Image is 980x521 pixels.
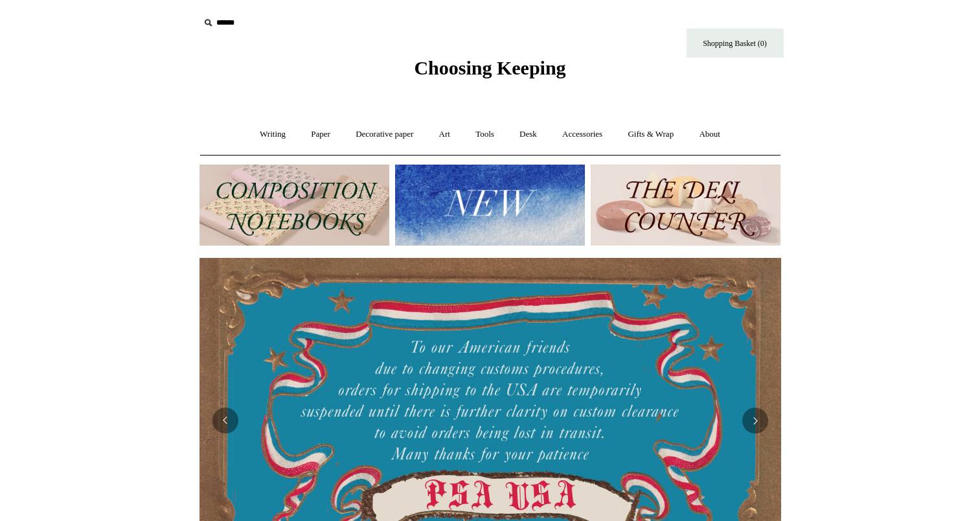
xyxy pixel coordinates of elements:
button: Previous [212,408,238,434]
a: Choosing Keeping [414,67,565,76]
button: Next [742,408,768,434]
a: Gifts & Wrap [616,117,685,152]
a: Art [427,117,462,152]
a: Desk [508,117,549,152]
a: Decorative paper [344,117,425,152]
img: The Deli Counter [591,165,781,246]
a: Writing [248,117,297,152]
span: Choosing Keeping [414,57,565,78]
img: New.jpg__PID:f73bdf93-380a-4a35-bcfe-7823039498e1 [395,165,585,246]
a: About [687,117,732,152]
a: Shopping Basket (0) [687,29,784,58]
img: 202302 Composition ledgers.jpg__PID:69722ee6-fa44-49dd-a067-31375e5d54ec [199,165,389,246]
a: Accessories [551,117,614,152]
a: Tools [464,117,506,152]
a: Paper [299,117,342,152]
